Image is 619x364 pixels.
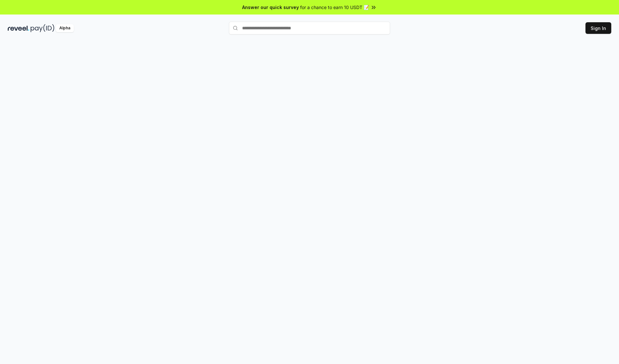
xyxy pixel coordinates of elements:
span: Answer our quick survey [242,4,299,11]
div: Alpha [56,24,74,32]
img: pay_id [31,24,54,32]
img: reveel_dark [8,24,29,32]
button: Sign In [585,22,611,34]
span: for a chance to earn 10 USDT 📝 [300,4,369,11]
